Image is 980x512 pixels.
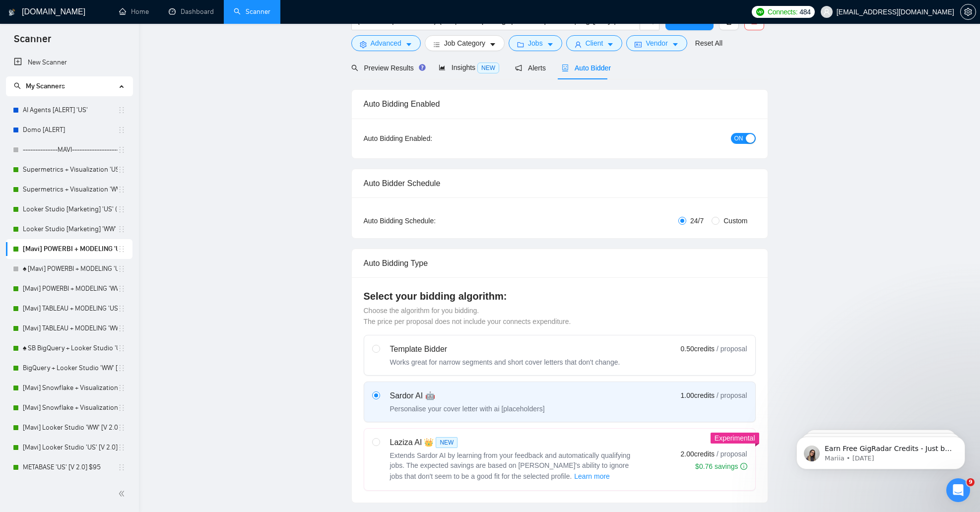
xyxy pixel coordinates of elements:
span: user [823,8,830,15]
span: holder [118,364,126,372]
div: Auto Bidding Schedule: [364,215,494,226]
a: Looker Studio [Marketing] 'US' (Locked + Boost) $95 [23,199,118,219]
span: area-chart [439,64,446,71]
span: holder [118,344,126,352]
span: NEW [436,437,457,448]
span: notification [515,64,522,71]
span: Alerts [515,64,546,72]
a: New Scanner [14,53,125,72]
span: My Scanners [14,82,65,90]
a: dashboardDashboard [169,7,214,16]
span: Advanced [371,38,401,49]
span: idcard [635,41,642,48]
a: ♠ SB BigQuery + Looker Studio 'US' $95 [23,338,118,358]
li: Supermetrics + Visualization 'US' (Locked + Boost) $95 [6,160,132,180]
span: holder [118,146,126,154]
span: Auto Bidder [562,64,611,72]
span: holder [118,324,126,332]
div: Sardor AI 🤖 [390,390,545,402]
a: homeHome [119,7,149,16]
li: [Mavi] Snowflake + Visualization 'WW' (Locked) $95 [6,398,132,418]
li: METABASE 'US' [V 2.0] $95 [6,457,132,477]
span: 0.50 credits [681,343,715,354]
h4: Select your bidding algorithm: [364,289,756,303]
span: holder [118,404,126,412]
li: BigQuery + Looker Studio 'WW' [V 2.0] $95 [6,358,132,378]
div: Auto Bidder Schedule [364,169,756,197]
button: settingAdvancedcaret-down [351,35,421,51]
li: [Mavi] POWERBI + MODELING 'WW' [V. 2] $95 [6,279,132,299]
a: Supermetrics + Visualization 'US' (Locked + Boost) $95 [23,160,118,180]
button: Laziza AI NEWExtends Sardor AI by learning from your feedback and automatically qualifying jobs. ... [574,470,610,482]
li: Looker Studio [Marketing] 'WW' (Locked) $95 [6,219,132,239]
div: Auto Bidding Enabled: [364,133,494,144]
span: folder [517,41,524,48]
span: 1.00 credits [681,390,715,401]
button: idcardVendorcaret-down [626,35,687,51]
span: holder [118,245,126,253]
span: holder [118,166,126,174]
span: holder [118,265,126,273]
div: Tooltip anchor [418,63,427,72]
button: folderJobscaret-down [509,35,562,51]
span: holder [118,186,126,193]
a: Supermetrics + Visualization 'WW' (Locked) $95 [23,180,118,199]
span: Vendor [646,38,667,49]
span: ON [734,133,743,144]
span: holder [118,424,126,432]
span: caret-down [607,41,614,48]
button: userClientcaret-down [566,35,623,51]
span: Insights [439,64,499,71]
a: Reset All [695,38,722,49]
div: Auto Bidding Type [364,249,756,277]
a: setting [960,8,976,16]
span: search [351,64,358,71]
span: Client [586,38,603,49]
span: holder [118,225,126,233]
a: Looker Studio [Marketing] 'WW' (Locked) $95 [23,219,118,239]
span: bars [433,41,440,48]
button: setting [960,4,976,20]
span: Extends Sardor AI by learning from your feedback and automatically qualifying jobs. The expected ... [390,451,631,480]
a: [Mavi] POWERBI + MODELING 'US' [V. 3] $95 [23,239,118,259]
span: caret-down [489,41,496,48]
a: ♠ [Mavi] POWERBI + MODELING 'US' [V. 2] [23,259,118,279]
a: AI Agents [ALERT] 'US' [23,100,118,120]
span: 2.00 credits [681,448,715,459]
span: 24/7 [686,215,708,226]
span: Jobs [528,38,543,49]
li: [Mavi] POWERBI + MODELING 'US' [V. 3] $95 [6,239,132,259]
a: [Mavi] TABLEAU + MODELING 'US' $95 [23,299,118,319]
li: AI Agents [ALERT] 'US' [6,100,132,120]
span: caret-down [547,41,554,48]
div: $0.76 savings [695,461,747,471]
li: Supermetrics + Visualization 'WW' (Locked) $95 [6,180,132,199]
li: [Mavi] TABLEAU + MODELING 'US' $95 [6,299,132,319]
span: holder [118,305,126,313]
span: user [575,41,582,48]
span: info-circle [740,463,747,470]
span: double-left [118,489,128,499]
span: holder [118,126,126,134]
span: Job Category [444,38,485,49]
div: Personalise your cover letter with ai [placeholders] [390,404,545,414]
span: / proposal [717,390,747,400]
span: search [14,82,21,89]
span: holder [118,444,126,451]
li: --------------MAVI----------------------------------------------------------[OFF] DBT Comb 'US Only' [6,140,132,160]
span: / proposal [717,344,747,354]
span: caret-down [672,41,679,48]
li: [Mavi] Looker Studio 'WW' [V 2.0] $95 [6,418,132,438]
li: [Mavi] Looker Studio 'US' [V 2.0] $95 [6,438,132,457]
span: 👑 [424,437,434,448]
a: --------------MAVI----------------------------------------------------------[OFF] DBT Comb 'US Only' [23,140,118,160]
span: 9 [967,478,975,486]
a: BigQuery + Looker Studio 'WW' [V 2.0] $95 [23,358,118,378]
span: holder [118,106,126,114]
button: barsJob Categorycaret-down [425,35,505,51]
span: Custom [719,215,751,226]
span: holder [118,285,126,293]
